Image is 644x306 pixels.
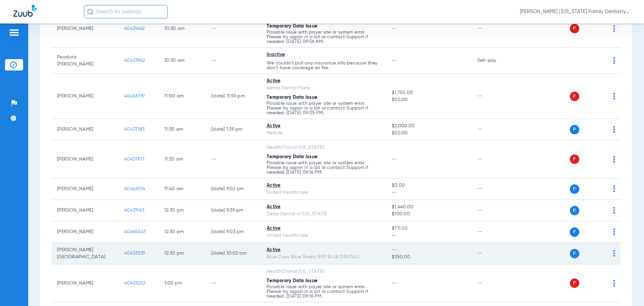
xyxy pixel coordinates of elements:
[570,92,579,101] span: P
[267,123,381,130] div: Active
[159,140,206,178] td: 11:30 AM
[570,206,579,215] span: P
[472,221,517,243] td: --
[159,178,206,200] td: 11:40 AM
[613,207,615,214] img: group-dot-blue.svg
[206,48,261,74] td: --
[267,101,381,115] p: Possible issue with payer site or system error. Please try again in a bit or contact Support if n...
[52,10,119,48] td: [PERSON_NAME]
[13,5,37,17] img: Zuub Logo
[570,184,579,194] span: P
[159,264,206,302] td: 1:00 PM
[392,204,466,211] span: $1,440.00
[267,85,381,92] div: Aetna Dental Plans
[267,155,317,159] span: Temporary Data Issue
[392,254,466,261] span: $350.00
[472,119,517,140] td: --
[472,140,517,178] td: --
[267,278,317,283] span: Temporary Data Issue
[613,228,615,235] img: group-dot-blue.svg
[392,123,466,130] span: $2,000.00
[206,200,261,221] td: [DATE] 9:39 PM
[159,10,206,48] td: 10:30 AM
[570,155,579,164] span: P
[52,74,119,119] td: [PERSON_NAME]
[52,140,119,178] td: [PERSON_NAME]
[267,247,381,254] div: Active
[124,127,145,132] span: 40437183
[206,178,261,200] td: [DATE] 9:02 PM
[392,225,466,232] span: $711.50
[206,119,261,140] td: [DATE] 1:39 PM
[159,119,206,140] td: 11:30 AM
[159,74,206,119] td: 11:00 AM
[613,185,615,192] img: group-dot-blue.svg
[392,182,466,189] span: $0.00
[267,24,317,29] span: Temporary Data Issue
[159,48,206,74] td: 10:30 AM
[472,10,517,48] td: --
[472,264,517,302] td: --
[206,221,261,243] td: [DATE] 9:03 PM
[570,227,579,237] span: P
[206,264,261,302] td: --
[520,8,631,15] span: [PERSON_NAME] | [US_STATE] Family Dentistry
[267,225,381,232] div: Active
[206,74,261,119] td: [DATE] 11:59 PM
[124,208,144,213] span: 40431963
[52,221,119,243] td: [PERSON_NAME]
[392,281,397,286] span: --
[392,232,466,239] span: --
[124,94,145,98] span: 40456319
[159,221,206,243] td: 12:30 PM
[267,51,381,58] div: Inactive
[392,96,466,103] span: $50.00
[267,161,381,175] p: Possible issue with payer site or system error. Please try again in a bit or contact Support if n...
[267,130,381,137] div: MetLife
[52,264,119,302] td: [PERSON_NAME]
[124,281,145,286] span: 40433252
[472,243,517,264] td: --
[206,10,261,48] td: --
[472,74,517,119] td: --
[613,57,615,64] img: group-dot-blue.svg
[159,243,206,264] td: 12:30 PM
[472,200,517,221] td: --
[52,200,119,221] td: [PERSON_NAME]
[124,58,145,63] span: 40433962
[613,126,615,133] img: group-dot-blue.svg
[570,249,579,258] span: P
[52,48,119,74] td: Peaduta [PERSON_NAME]
[267,211,381,218] div: Delta Dental of [US_STATE]
[392,58,397,63] span: --
[124,251,145,256] span: 40433339
[472,48,517,74] td: Self-pay
[392,189,466,196] span: --
[267,182,381,189] div: Active
[52,119,119,140] td: [PERSON_NAME]
[52,243,119,264] td: [PERSON_NAME][GEOGRAPHIC_DATA]
[613,156,615,163] img: group-dot-blue.svg
[267,204,381,211] div: Active
[267,285,381,299] p: Possible issue with payer site or system error. Please try again in a bit or contact Support if n...
[159,200,206,221] td: 12:30 PM
[267,61,381,70] p: We couldn’t pull any insurance info because they don’t have coverage on file.
[267,268,381,275] div: HealthChoice [US_STATE]
[613,25,615,32] img: group-dot-blue.svg
[206,140,261,178] td: --
[392,247,466,254] span: --
[267,95,317,100] span: Temporary Data Issue
[124,26,145,31] span: 40431462
[267,78,381,85] div: Active
[9,29,19,37] img: hamburger-icon
[392,157,397,162] span: --
[52,178,119,200] td: [PERSON_NAME]
[613,93,615,99] img: group-dot-blue.svg
[267,30,381,44] p: Possible issue with payer site or system error. Please try again in a bit or contact Support if n...
[267,189,381,196] div: United Healthcare
[610,274,644,306] iframe: Chat Widget
[124,186,145,191] span: 40462014
[267,144,381,151] div: HealthChoice [US_STATE]
[267,254,381,261] div: Blue Cross Blue Shield (FEP BLUE DENTAL)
